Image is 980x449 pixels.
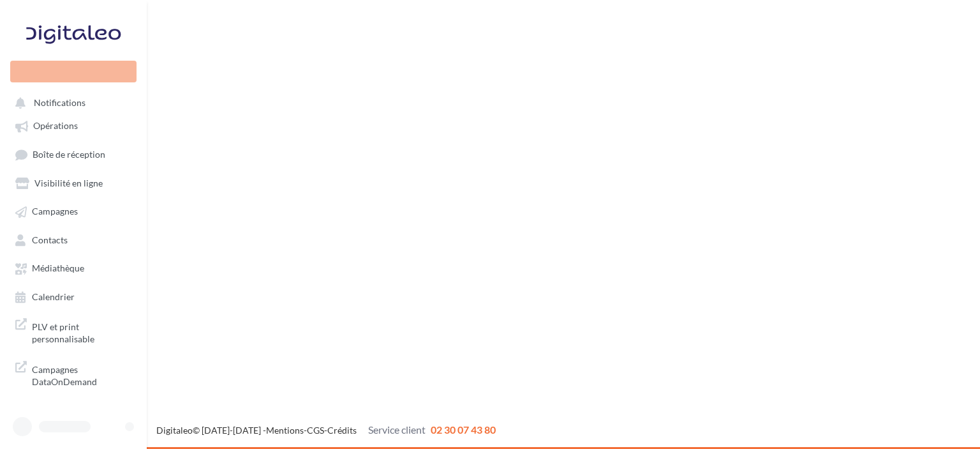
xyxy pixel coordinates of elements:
[8,114,139,137] a: Opérations
[33,121,78,132] span: Opérations
[8,171,139,194] a: Visibilité en ligne
[431,423,496,436] span: 02 30 07 43 80
[156,425,496,436] span: © [DATE]-[DATE] - - -
[32,263,84,274] span: Médiathèque
[327,425,357,436] a: Crédits
[33,149,105,160] span: Boîte de réception
[32,291,75,302] span: Calendrier
[32,206,78,217] span: Campagnes
[8,256,139,279] a: Médiathèque
[266,425,304,436] a: Mentions
[32,361,131,388] span: Campagnes DataOnDemand
[10,61,137,82] div: Nouvelle campagne
[34,97,85,108] span: Notifications
[8,228,139,251] a: Contacts
[8,285,139,308] a: Calendrier
[8,356,139,393] a: Campagnes DataOnDemand
[8,199,139,222] a: Campagnes
[8,142,139,166] a: Boîte de réception
[156,425,193,436] a: Digitaleo
[32,234,68,245] span: Contacts
[8,313,139,351] a: PLV et print personnalisable
[34,178,103,188] span: Visibilité en ligne
[368,423,426,436] span: Service client
[32,318,131,346] span: PLV et print personnalisable
[307,425,324,436] a: CGS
